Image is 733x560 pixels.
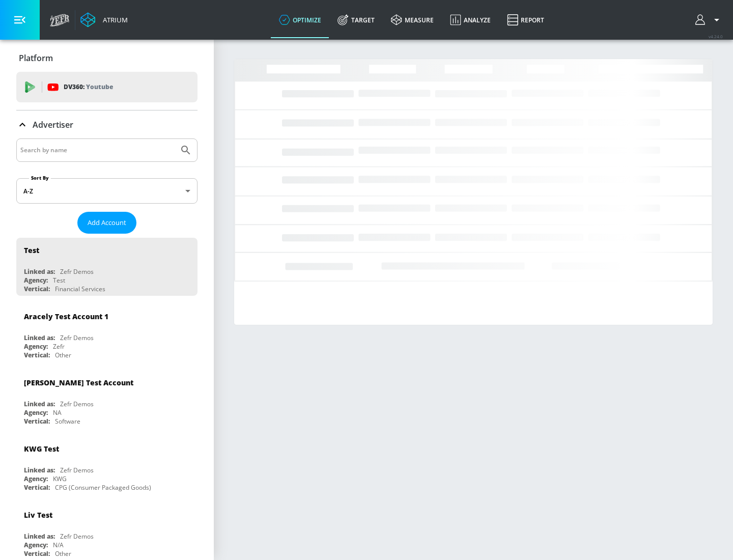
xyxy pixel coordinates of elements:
div: Other [55,549,71,558]
div: Test [53,276,65,285]
div: A-Z [16,178,198,204]
a: optimize [271,2,329,38]
div: Agency: [24,276,48,285]
div: Liv Test [24,510,52,520]
div: Zefr [53,342,65,351]
div: DV360: Youtube [16,72,198,102]
div: KWG [53,474,67,483]
div: Atrium [99,15,128,24]
div: Linked as: [24,466,55,474]
p: Platform [19,52,53,64]
div: KWG Test [24,444,59,454]
div: Vertical: [24,285,50,293]
a: Analyze [442,2,499,38]
div: Aracely Test Account 1 [24,312,108,321]
div: NA [53,408,62,417]
div: Platform [16,44,198,72]
div: Linked as: [24,532,55,541]
div: Agency: [24,541,48,549]
div: N/A [53,541,64,549]
a: Target [329,2,383,38]
div: Agency: [24,474,48,483]
div: Zefr Demos [60,267,94,276]
span: v 4.24.0 [709,34,723,39]
a: Report [499,2,552,38]
div: Test [24,245,39,255]
input: Search by name [20,144,175,157]
div: Zefr Demos [60,532,94,541]
button: Add Account [77,212,136,234]
div: Vertical: [24,417,50,426]
span: Add Account [88,217,126,229]
p: Youtube [86,81,113,92]
div: Zefr Demos [60,466,94,474]
a: measure [383,2,442,38]
div: Vertical: [24,483,50,492]
div: Zefr Demos [60,400,94,408]
div: [PERSON_NAME] Test AccountLinked as:Zefr DemosAgency:NAVertical:Software [16,370,198,428]
div: Aracely Test Account 1Linked as:Zefr DemosAgency:ZefrVertical:Other [16,304,198,362]
p: DV360: [64,81,113,93]
div: Other [55,351,71,359]
div: KWG TestLinked as:Zefr DemosAgency:KWGVertical:CPG (Consumer Packaged Goods) [16,436,198,494]
div: Vertical: [24,549,50,558]
div: Linked as: [24,333,55,342]
div: Agency: [24,342,48,351]
div: Advertiser [16,110,198,139]
div: Vertical: [24,351,50,359]
div: Financial Services [55,285,105,293]
div: Linked as: [24,400,55,408]
a: Atrium [80,12,128,27]
p: Advertiser [33,119,73,130]
label: Sort By [29,175,51,181]
div: Software [55,417,80,426]
div: CPG (Consumer Packaged Goods) [55,483,151,492]
div: [PERSON_NAME] Test Account [24,378,133,387]
div: Linked as: [24,267,55,276]
div: TestLinked as:Zefr DemosAgency:TestVertical:Financial Services [16,238,198,296]
div: Zefr Demos [60,333,94,342]
div: Agency: [24,408,48,417]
